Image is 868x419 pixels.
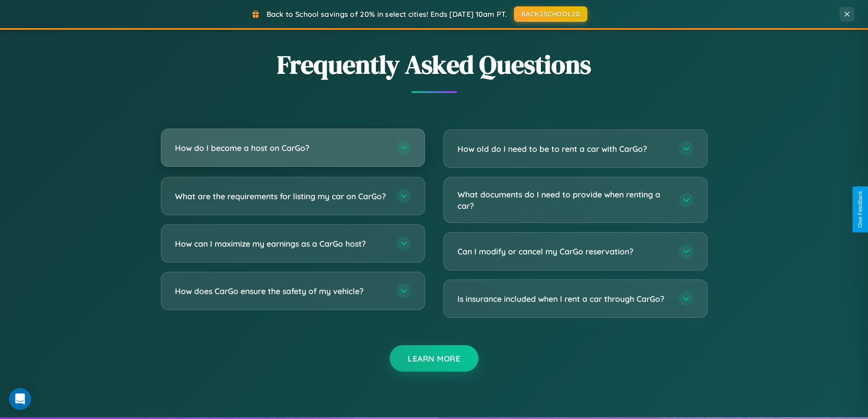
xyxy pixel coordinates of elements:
[9,388,31,410] div: Open Intercom Messenger
[175,285,387,297] h3: How does CarGo ensure the safety of my vehicle?
[175,142,387,154] h3: How do I become a host on CarGo?
[457,143,670,155] h3: How old do I need to be to rent a car with CarGo?
[175,191,387,202] h3: What are the requirements for listing my car on CarGo?
[457,246,670,257] h3: Can I modify or cancel my CarGo reservation?
[175,238,387,249] h3: How can I maximize my earnings as a CarGo host?
[857,191,863,228] div: Give Feedback
[514,6,587,22] button: BACK2SCHOOL20
[457,293,670,305] h3: Is insurance included when I rent a car through CarGo?
[267,10,507,19] span: Back to School savings of 20% in select cities! Ends [DATE] 10am PT.
[457,189,670,211] h3: What documents do I need to provide when renting a car?
[161,47,708,82] h2: Frequently Asked Questions
[390,345,478,372] button: Learn More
